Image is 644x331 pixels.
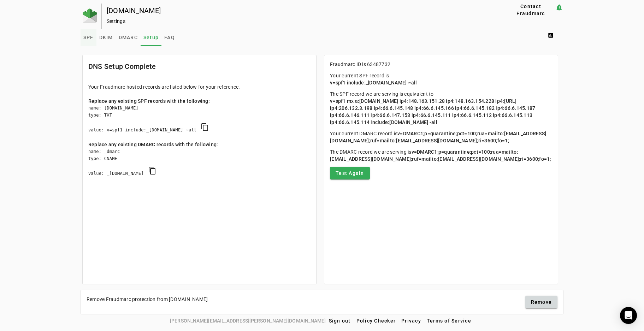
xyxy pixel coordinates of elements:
[116,29,141,46] a: DMARC
[329,318,351,324] span: Sign out
[107,7,484,14] div: [DOMAIN_NAME]
[81,29,96,46] a: SPF
[427,318,471,324] span: Terms of Service
[96,29,116,46] a: DKIM
[83,35,94,40] span: SPF
[88,148,311,184] div: name: _dmarc type: CNAME value: _[DOMAIN_NAME]
[330,167,370,179] button: Test Again
[83,8,97,23] img: Fraudmarc Logo
[88,97,311,105] div: Replace any existing SPF records with the following:
[354,314,399,327] button: Policy Checker
[196,119,213,136] button: copy SPF
[164,35,175,40] span: FAQ
[330,131,546,143] span: v=DMARC1;p=quarantine;pct=100;rua=mailto:[EMAIL_ADDRESS][DOMAIN_NAME];ruf=mailto:[EMAIL_ADDRESS][...
[107,18,484,25] div: Settings
[330,98,537,125] span: v=spf1 mx a:[DOMAIN_NAME] ip4:148.163.151.28 ip4:148.163.154.228 ip4:[URL] ip4:206.132.3.198 ip4:...
[424,314,474,327] button: Terms of Service
[119,35,138,40] span: DMARC
[144,162,161,179] button: copy DMARC
[531,299,552,306] span: Remove
[88,105,311,141] div: name: [DOMAIN_NAME] type: TXT value: v=spf1 include:_[DOMAIN_NAME] ~all
[555,4,563,12] mat-icon: notification_important
[330,72,552,86] p: Your current SPF record is
[398,314,424,327] button: Privacy
[170,317,326,325] span: [PERSON_NAME][EMAIL_ADDRESS][PERSON_NAME][DOMAIN_NAME]
[161,29,178,46] a: FAQ
[87,296,208,303] div: Remove Fraudmarc protection from [DOMAIN_NAME]
[620,307,637,324] div: Open Intercom Messenger
[88,141,311,148] div: Replace any existing DMARC records with the following:
[330,130,552,144] p: Your current DMARC record is
[336,170,364,177] span: Test Again
[88,61,156,72] mat-card-title: DNS Setup Complete
[330,61,552,68] p: Fraudmarc ID is 63487732
[141,29,161,46] a: Setup
[509,3,552,17] span: Contact Fraudmarc
[143,35,159,40] span: Setup
[330,149,551,162] span: v=DMARC1;p=quarantine;pct=100;rua=mailto:[EMAIL_ADDRESS][DOMAIN_NAME];ruf=mailto:[EMAIL_ADDRESS][...
[99,35,113,40] span: DKIM
[401,318,421,324] span: Privacy
[356,318,396,324] span: Policy Checker
[525,296,558,308] button: Remove
[330,80,417,85] span: v=spf1 include:_[DOMAIN_NAME] ~all
[326,314,354,327] button: Sign out
[330,148,552,162] p: The DMARC record we are serving is
[88,83,311,90] div: Your Fraudmarc hosted records are listed below for your reference.
[507,4,555,16] button: Contact Fraudmarc
[330,90,552,126] p: The SPF record we are serving is equivalent to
